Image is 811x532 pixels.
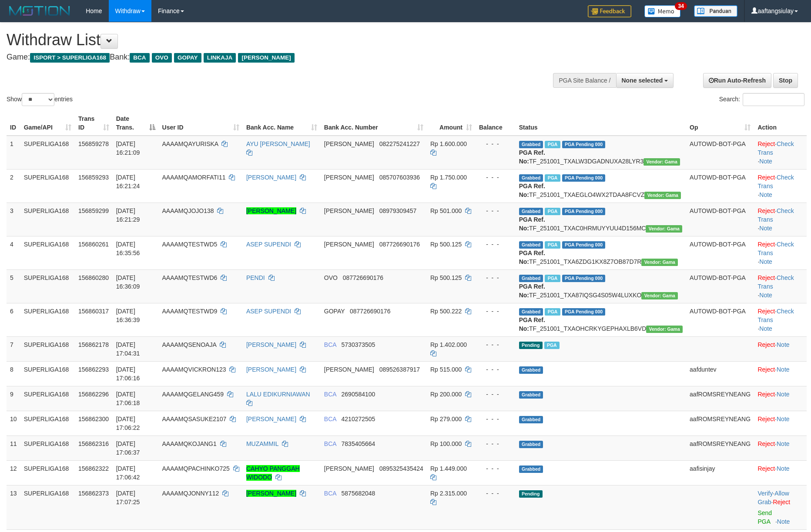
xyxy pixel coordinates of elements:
span: 156860280 [78,274,109,281]
span: AAAAMQTESTWD6 [162,274,218,281]
td: · [754,361,807,386]
img: MOTION_logo.png [7,4,73,17]
span: [DATE] 17:06:22 [116,416,140,431]
a: Note [777,341,790,348]
th: ID [7,111,20,136]
td: 2 [7,169,20,203]
span: AAAAMQTESTWD9 [162,308,218,315]
span: Rp 1.750.000 [430,174,467,181]
a: Reject [773,499,790,505]
span: Copy 2690584100 to clipboard [342,391,375,398]
td: 13 [7,485,20,529]
span: Copy 087726690176 to clipboard [350,308,390,315]
a: Reject [757,241,775,248]
input: Search: [743,93,804,106]
a: Reject [757,465,775,472]
td: AUTOWD-BOT-PGA [686,269,754,303]
span: 156862293 [78,366,109,373]
span: [PERSON_NAME] [324,465,374,472]
a: ASEP SUPENDI [246,241,291,248]
span: PGA Pending [562,174,606,182]
td: · [754,436,807,460]
a: Check Trans [757,308,794,323]
span: Marked by aafmaleo [545,308,560,316]
a: ASEP SUPENDI [246,308,291,315]
button: None selected [616,73,674,88]
span: Copy 7835405664 to clipboard [342,440,375,447]
td: SUPERLIGA168 [20,203,75,236]
td: 6 [7,303,20,336]
td: SUPERLIGA168 [20,460,75,485]
td: · · [754,269,807,303]
span: BCA [324,391,336,398]
span: [DATE] 16:21:09 [116,140,140,156]
span: [DATE] 17:06:37 [116,440,140,456]
div: - - - [479,340,512,349]
div: - - - [479,464,512,473]
span: [PERSON_NAME] [324,140,374,147]
span: GOPAY [174,53,201,63]
div: - - - [479,173,512,182]
span: Grabbed [519,308,543,316]
td: AUTOWD-BOT-PGA [686,303,754,336]
div: - - - [479,365,512,374]
td: SUPERLIGA168 [20,361,75,386]
span: PGA Pending [562,275,606,282]
td: aafduntev [686,361,754,386]
a: [PERSON_NAME] [246,490,296,497]
span: Rp 200.000 [430,391,462,398]
a: Note [759,191,772,198]
span: 156862300 [78,416,109,422]
a: CAHYO PANGGAH WIDODO [246,465,300,481]
td: SUPERLIGA168 [20,386,75,411]
td: TF_251001_TXA87IQSG4S05W4LUXKO [516,269,686,303]
span: 156862296 [78,391,109,398]
th: Action [754,111,807,136]
span: PGA Pending [562,308,606,316]
a: Reject [757,308,775,315]
span: [PERSON_NAME] [324,241,374,248]
div: - - - [479,140,512,148]
span: Marked by aafmaleo [545,275,560,282]
a: Check Trans [757,207,794,223]
th: Trans ID: activate to sort column ascending [75,111,113,136]
a: Reject [757,274,775,281]
a: Note [759,225,772,232]
td: 5 [7,269,20,303]
a: Note [777,440,790,447]
b: PGA Ref. No: [519,149,545,165]
a: Send PGA [757,509,772,525]
span: BCA [324,416,336,422]
a: Reject [757,174,775,181]
span: 156862322 [78,465,109,472]
a: [PERSON_NAME] [246,174,296,181]
span: Grabbed [519,391,543,399]
span: AAAAMQKOJANG1 [162,440,217,447]
td: TF_251001_TXALW3DGADNUXA28LYR3 [516,136,686,170]
span: Marked by aafheankoy [545,174,560,182]
a: LALU EDIKURNIAWAN [246,391,310,398]
span: PGA Pending [562,208,606,215]
span: [DATE] 17:04:31 [116,341,140,357]
span: Rp 100.000 [430,440,462,447]
td: · · [754,136,807,170]
span: AAAAMQSENOAJA [162,341,216,348]
span: Vendor URL: https://trx31.1velocity.biz [646,225,682,233]
th: Game/API: activate to sort column ascending [20,111,75,136]
td: 9 [7,386,20,411]
span: Copy 082275241227 to clipboard [379,140,420,147]
span: [DATE] 17:06:16 [116,366,140,382]
b: PGA Ref. No: [519,249,545,265]
td: 11 [7,436,20,460]
span: [DATE] 17:06:18 [116,391,140,406]
span: [DATE] 16:36:39 [116,308,140,323]
td: · · [754,485,807,529]
td: AUTOWD-BOT-PGA [686,136,754,170]
td: 8 [7,361,20,386]
span: AAAAMQVICKRON123 [162,366,226,373]
td: TF_251001_TXAEGLO4WX2TDAA8FCVZ [516,169,686,203]
span: PGA Pending [562,141,606,148]
div: - - - [479,489,512,498]
th: User ID: activate to sort column ascending [159,111,243,136]
th: Amount: activate to sort column ascending [427,111,476,136]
